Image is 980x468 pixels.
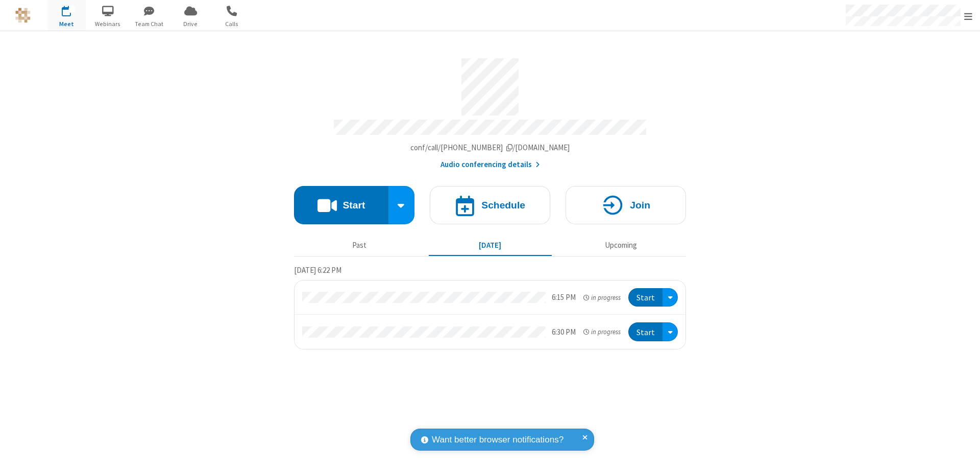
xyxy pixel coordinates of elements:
[628,322,663,341] button: Start
[69,6,76,13] div: 2
[294,51,686,171] section: Account details
[429,236,552,255] button: [DATE]
[566,186,686,224] button: Join
[663,288,678,307] div: Open menu
[342,200,365,210] h4: Start
[481,200,525,210] h4: Schedule
[410,143,570,152] span: Copy my meeting room link
[213,19,251,29] span: Calls
[410,142,570,154] button: Copy my meeting room linkCopy my meeting room link
[130,19,168,29] span: Team Chat
[552,292,576,303] div: 6:15 PM
[583,327,621,337] em: in progress
[89,19,127,29] span: Webinars
[552,326,576,338] div: 6:30 PM
[171,19,210,29] span: Drive
[388,186,415,224] div: Start conference options
[432,433,563,447] span: Want better browser notifications?
[15,8,31,23] img: QA Selenium DO NOT DELETE OR CHANGE
[440,159,540,171] button: Audio conferencing details
[954,441,972,461] iframe: Chat
[47,19,86,29] span: Meet
[294,264,686,349] section: Today's Meetings
[630,200,650,210] h4: Join
[298,236,421,255] button: Past
[294,186,388,224] button: Start
[583,293,621,302] em: in progress
[628,288,663,307] button: Start
[663,322,678,341] div: Open menu
[294,265,341,275] span: [DATE] 6:22 PM
[430,186,550,224] button: Schedule
[559,236,682,255] button: Upcoming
